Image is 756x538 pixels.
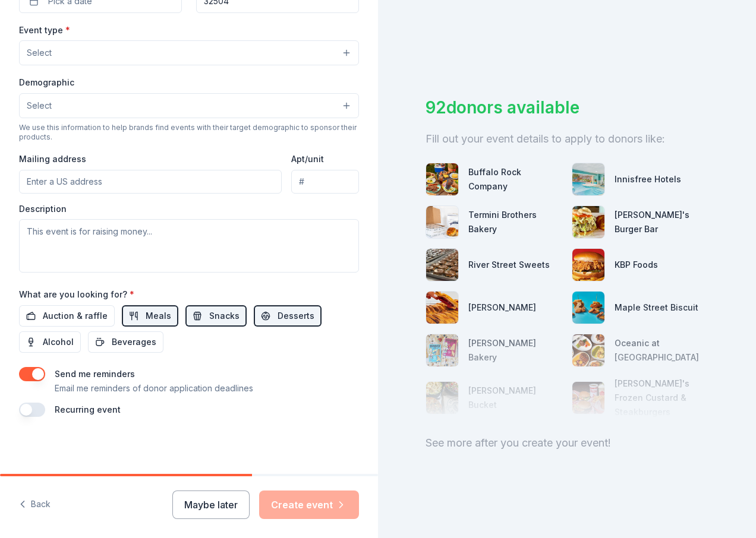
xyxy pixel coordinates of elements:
[19,289,134,300] label: What are you looking for?
[426,95,708,120] div: 92 donors available
[572,206,604,238] img: photo for Beth's Burger Bar
[468,208,562,236] div: Termini Brothers Bakery
[146,309,171,323] span: Meals
[426,433,708,452] div: See more after you create your event!
[27,46,52,60] span: Select
[43,309,108,323] span: Auction & raffle
[27,99,52,113] span: Select
[43,335,74,349] span: Alcohol
[19,305,115,327] button: Auction & raffle
[426,249,458,281] img: photo for River Street Sweets
[468,165,562,194] div: Buffalo Rock Company
[19,40,359,65] button: Select
[19,24,70,36] label: Event type
[468,258,550,272] div: River Street Sweets
[172,490,250,519] button: Maybe later
[615,258,658,272] div: KBP Foods
[112,335,156,349] span: Beverages
[278,309,314,323] span: Desserts
[291,170,359,194] input: #
[122,305,178,327] button: Meals
[291,153,324,165] label: Apt/unit
[254,305,322,327] button: Desserts
[19,170,282,194] input: Enter a US address
[19,153,86,165] label: Mailing address
[426,163,458,195] img: photo for Buffalo Rock Company
[615,172,681,186] div: Innisfree Hotels
[185,305,247,327] button: Snacks
[88,331,163,353] button: Beverages
[209,309,240,323] span: Snacks
[19,93,359,118] button: Select
[19,203,67,215] label: Description
[55,369,135,379] label: Send me reminders
[55,404,121,414] label: Recurring event
[55,381,253,395] p: Email me reminders of donor application deadlines
[426,206,458,238] img: photo for Termini Brothers Bakery
[19,123,359,142] div: We use this information to help brands find events with their target demographic to sponsor their...
[572,163,604,195] img: photo for Innisfree Hotels
[19,331,81,353] button: Alcohol
[615,208,708,236] div: [PERSON_NAME]'s Burger Bar
[426,292,458,324] img: photo for Vicky Bakery
[426,129,708,148] div: Fill out your event details to apply to donors like:
[19,492,51,517] button: Back
[572,249,604,281] img: photo for KBP Foods
[572,292,604,324] img: photo for Maple Street Biscuit
[19,77,74,88] label: Demographic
